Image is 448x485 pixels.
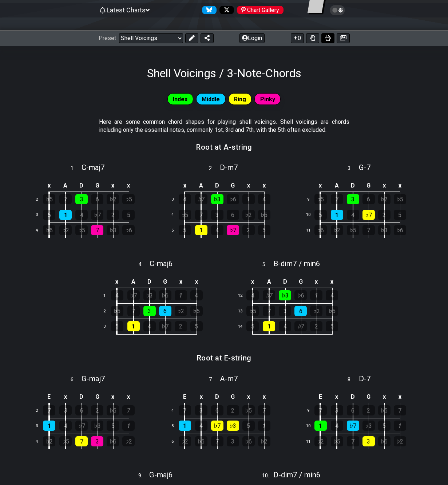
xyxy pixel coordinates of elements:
div: 7 [195,210,207,220]
div: 7 [59,194,72,204]
td: x [241,391,256,403]
td: x [376,180,392,192]
div: ♭5 [378,405,390,415]
div: 4 [347,210,359,220]
td: D [209,180,225,192]
div: 4 [59,421,72,431]
div: 5 [258,225,270,235]
span: Index [173,94,187,105]
div: ♭7 [91,210,103,220]
span: B - dim7 / min6 [273,259,320,268]
div: 3 [195,405,207,415]
div: ♭6 [314,225,327,235]
div: 6 [294,306,307,316]
div: ♭5 [326,306,338,316]
td: G [225,391,241,403]
div: ♭5 [59,436,72,446]
span: Middle [202,94,220,105]
div: 1 [258,421,270,431]
button: 0 [291,33,304,43]
button: Share Preset [201,33,214,43]
select: Preset [119,33,183,43]
td: 9 [303,192,320,207]
td: D [277,276,293,288]
td: x [392,180,408,192]
div: ♭6 [159,290,171,300]
td: G [361,180,376,192]
div: 2 [175,321,187,331]
div: ♭7 [294,321,307,331]
div: ♭7 [211,421,223,431]
div: ♭6 [242,436,255,446]
div: 7 [263,306,275,316]
div: ♭2 [331,225,343,235]
div: ♭2 [122,436,135,446]
div: 2 [310,321,322,331]
span: 4 . [139,261,150,269]
a: #fretflip at Pinterest [234,6,284,14]
div: ♭2 [43,436,55,446]
div: 1 [242,194,255,204]
div: 4 [179,194,191,204]
div: ♭5 [331,436,343,446]
td: x [392,391,408,403]
div: ♭2 [310,306,322,316]
td: x [105,180,121,192]
div: ♭6 [43,225,55,235]
div: 3 [91,436,103,446]
div: ♭3 [279,290,291,300]
td: D [142,276,158,288]
div: 4 [211,225,223,235]
td: D [74,180,90,192]
span: 7 . [209,376,220,384]
div: 2 [227,405,239,415]
div: ♭2 [394,436,406,446]
div: 7 [75,436,88,446]
td: 2 [99,303,117,319]
td: G [361,391,376,403]
div: 7 [211,436,223,446]
div: 1 [59,210,72,220]
td: 6 [167,434,185,449]
div: 2 [91,405,103,415]
div: 6 [75,405,88,415]
div: ♭5 [195,436,207,446]
span: 1 . [71,165,82,173]
span: 5 . [262,261,273,269]
span: C - maj6 [150,259,173,268]
td: 11 [303,434,320,449]
td: E [312,391,329,403]
td: G [90,180,105,192]
div: 5 [378,421,390,431]
div: ♭7 [227,225,239,235]
div: ♭5 [190,306,203,316]
div: 4 [75,210,88,220]
div: ♭2 [258,436,270,446]
h3: Root at E-string [197,354,251,362]
div: ♭5 [122,194,135,204]
td: D [345,180,361,192]
div: 3 [347,194,359,204]
div: 5 [111,321,123,331]
div: 4 [258,194,270,204]
td: x [105,391,121,403]
div: 5 [394,210,406,220]
div: 7 [127,306,140,316]
td: x [241,180,256,192]
div: 1 [314,421,327,431]
div: 7 [314,405,327,415]
div: ♭5 [242,405,255,415]
div: 5 [122,210,135,220]
div: ♭6 [227,194,239,204]
div: ♭5 [111,306,123,316]
td: 2 [31,192,49,207]
td: G [293,276,309,288]
td: 2 [31,403,49,418]
div: 5 [246,321,259,331]
td: D [209,391,225,403]
span: Pinky [260,94,275,105]
div: ♭7 [362,210,375,220]
div: ♭6 [378,436,390,446]
span: G - maj7 [82,374,105,383]
td: x [121,391,136,403]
